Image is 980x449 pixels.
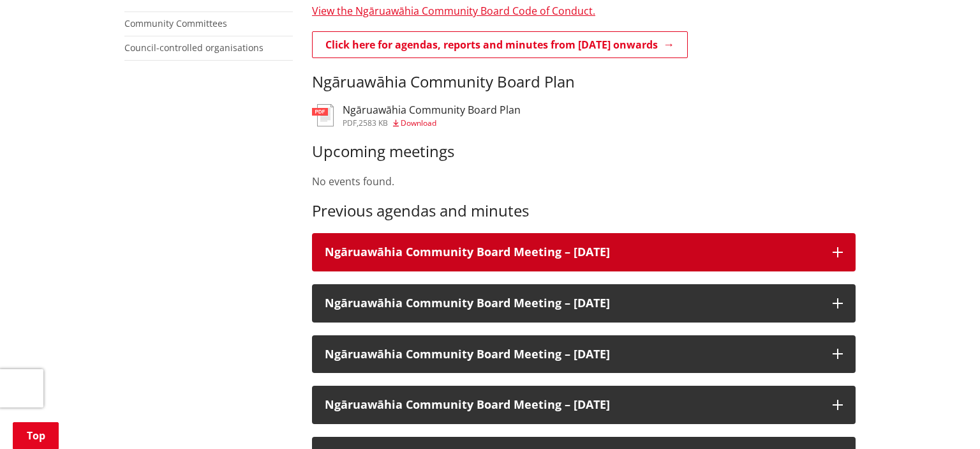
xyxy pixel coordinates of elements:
[325,348,820,361] h3: Ngāruawāhia Community Board Meeting – [DATE]
[343,118,357,128] span: pdf
[312,31,688,58] a: Click here for agendas, reports and minutes from [DATE] onwards
[312,104,521,127] a: Ngāruawāhia Community Board Plan pdf,2583 KB Download
[312,104,334,126] img: document-pdf.svg
[312,142,856,161] h3: Upcoming meetings
[124,17,227,29] a: Community Committees
[343,119,521,127] div: ,
[13,422,59,449] a: Top
[312,4,595,18] a: View the Ngāruawāhia Community Board Code of Conduct.
[312,202,856,220] h3: Previous agendas and minutes
[401,118,436,128] span: Download
[359,118,388,128] span: 2583 KB
[325,246,820,259] h3: Ngāruawāhia Community Board Meeting – [DATE]
[312,174,856,189] p: No events found.
[325,297,820,310] h3: Ngāruawāhia Community Board Meeting – [DATE]
[312,73,856,91] h3: Ngāruawāhia Community Board Plan
[343,104,521,116] h3: Ngāruawāhia Community Board Plan
[921,395,967,441] iframe: Messenger Launcher
[325,399,820,411] h3: Ngāruawāhia Community Board Meeting – [DATE]
[124,42,264,54] a: Council-controlled organisations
